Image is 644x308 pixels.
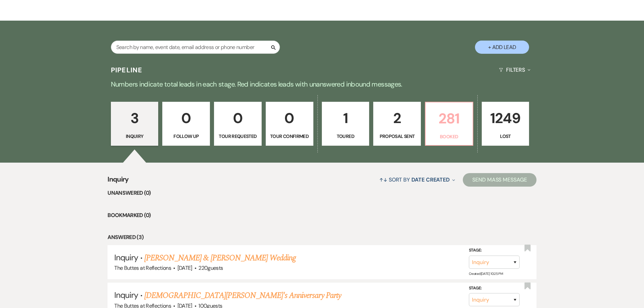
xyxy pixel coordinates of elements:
li: Bookmarked (0) [108,211,536,220]
span: Inquiry [108,174,129,189]
span: The Buttes at Reflections [114,264,171,271]
p: 1249 [486,107,525,129]
a: [PERSON_NAME] & [PERSON_NAME] Wedding [144,252,296,264]
label: Stage: [469,285,520,292]
a: 0Follow Up [162,102,210,146]
span: ↑↓ [379,176,387,183]
p: Numbers indicate total leads in each stage. Red indicates leads with unanswered inbound messages. [79,79,566,90]
a: 281Booked [425,102,473,146]
button: Send Mass Message [463,173,536,187]
p: 1 [326,107,365,129]
p: Tour Requested [218,133,257,140]
li: Unanswered (0) [108,189,536,197]
a: 1249Lost [482,102,529,146]
p: Toured [326,133,365,140]
h3: Pipeline [111,65,143,75]
p: 0 [167,107,206,129]
a: 1Toured [322,102,369,146]
p: Tour Confirmed [270,133,309,140]
input: Search by name, event date, email address or phone number [111,41,280,54]
p: Inquiry [115,133,154,140]
p: 0 [270,107,309,129]
button: Filters [496,61,533,79]
p: 281 [430,107,469,130]
a: 3Inquiry [111,102,159,146]
span: 220 guests [198,264,223,271]
span: Inquiry [114,290,138,300]
a: [DEMOGRAPHIC_DATA][PERSON_NAME]'s Anniversary Party [144,289,341,302]
p: Proposal Sent [378,133,416,140]
p: 0 [218,107,257,129]
a: 2Proposal Sent [373,102,421,146]
label: Stage: [469,247,520,254]
p: Follow Up [167,133,206,140]
p: Booked [430,133,469,140]
button: Sort By Date Created [377,171,458,189]
span: Inquiry [114,252,138,263]
a: 0Tour Requested [214,102,262,146]
span: [DATE] [177,264,192,271]
p: Lost [486,133,525,140]
span: Created: [DATE] 10:25 PM [469,271,503,276]
p: 3 [115,107,154,129]
button: + Add Lead [475,41,529,54]
span: Date Created [411,176,450,183]
li: Answered (3) [108,233,536,242]
a: 0Tour Confirmed [266,102,313,146]
p: 2 [378,107,416,129]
